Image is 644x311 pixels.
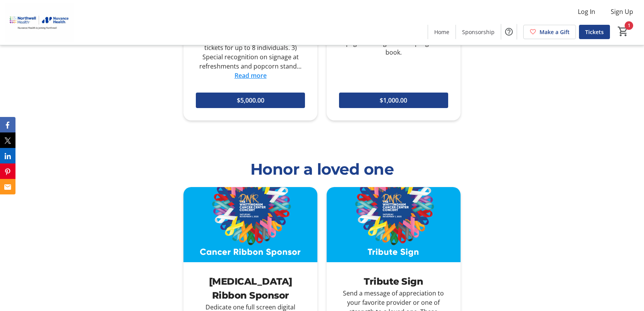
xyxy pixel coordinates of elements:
span: Home [434,28,449,36]
span: Sponsorship [462,28,495,36]
div: [MEDICAL_DATA] Ribbon Sponsor [196,275,305,302]
img: Cancer Ribbon Sponsor [183,187,317,262]
button: Sign Up [605,5,639,18]
a: Home [428,25,456,39]
span: Make a Gift [540,28,570,36]
button: Cart [616,24,630,38]
span: $5,000.00 [237,96,264,105]
button: $5,000.00 [196,93,305,108]
button: Help [501,24,517,40]
a: Sponsorship [456,25,501,39]
button: Log In [572,5,601,18]
span: Tickets [585,28,604,36]
div: Tribute Sign [339,275,448,289]
img: Nuvance Health's Logo [5,3,74,42]
p: Honor a loved one [112,158,532,181]
a: Read more [235,71,267,80]
span: $1,000.00 [380,96,407,105]
a: Make a Gift [523,25,576,39]
span: Sign Up [611,7,633,16]
a: Tickets [579,25,610,39]
button: $1,000.00 [339,93,448,108]
span: Log In [578,7,595,16]
img: Tribute Sign [327,187,461,262]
